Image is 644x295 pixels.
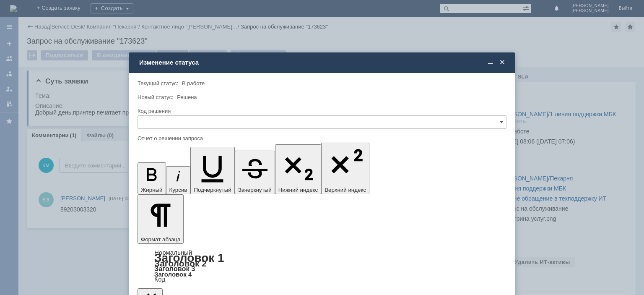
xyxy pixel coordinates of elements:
button: Верхний индекс [321,143,369,194]
span: Формат абзаца [141,236,180,243]
button: Жирный [138,162,166,194]
button: Нижний индекс [275,144,322,194]
span: Верхний индекс [325,187,366,193]
span: Нижний индекс [278,187,318,193]
a: Заголовок 3 [154,265,195,272]
a: Заголовок 4 [154,271,192,278]
span: Закрыть [498,59,506,66]
div: Отчет о решении запроса [138,136,505,141]
button: Формат абзаца [138,194,184,244]
a: Заголовок 1 [154,251,224,264]
div: Изменение статуса [139,59,506,66]
span: Жирный [141,187,163,193]
a: Нормальный [154,249,192,256]
a: Заголовок 2 [154,258,207,268]
span: Свернуть (Ctrl + M) [486,59,495,66]
span: Зачеркнутый [238,187,272,193]
div: Код решения [138,108,505,114]
div: Формат абзаца [138,250,506,282]
button: Зачеркнутый [235,151,275,194]
span: Подчеркнутый [194,187,231,193]
button: Курсив [166,166,191,194]
span: Решена [177,94,197,100]
label: Текущий статус: [138,80,178,86]
a: Код [154,276,166,283]
label: Новый статус: [138,94,174,100]
span: В работе [182,80,205,86]
span: Курсив [169,187,187,193]
button: Подчеркнутый [190,147,234,194]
